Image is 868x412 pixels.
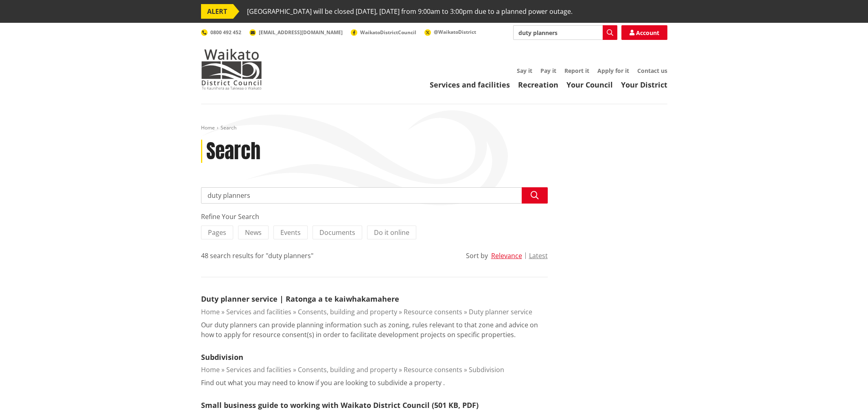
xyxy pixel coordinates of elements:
a: Consents, building and property [298,365,397,374]
span: Search [221,124,236,131]
a: Subdivision [469,365,504,374]
img: Waikato District Council - Te Kaunihera aa Takiwaa o Waikato [201,49,262,90]
input: Search input [201,187,548,204]
a: WaikatoDistrictCouncil [351,29,416,36]
div: Refine Your Search [201,212,548,221]
span: 0800 492 452 [210,29,241,36]
a: Pay it [540,67,556,75]
a: Contact us [637,67,667,75]
a: 0800 492 452 [201,29,241,36]
nav: breadcrumb [201,125,667,131]
a: Duty planner service [469,307,532,316]
a: Your District [621,80,667,90]
span: Do it online [374,228,409,237]
a: Services and facilities [226,365,291,374]
a: Home [201,307,220,316]
a: Home [201,124,215,131]
span: News [245,228,262,237]
span: Documents [319,228,355,237]
span: Pages [208,228,226,237]
a: [EMAIL_ADDRESS][DOMAIN_NAME] [249,29,343,36]
a: Recreation [518,80,558,90]
span: Events [280,228,301,237]
a: Your Council [566,80,613,90]
a: Resource consents [404,307,462,316]
a: Services and facilities [430,80,510,90]
div: 48 search results for "duty planners" [201,251,313,261]
a: Report it [564,67,589,75]
a: Account [621,25,667,40]
a: @WaikatoDistrict [424,28,476,35]
span: [GEOGRAPHIC_DATA] will be closed [DATE], [DATE] from 9:00am to 3:00pm due to a planned power outage. [247,4,573,19]
input: Search input [513,25,617,40]
a: Small business guide to working with Waikato District Council (501 KB, PDF) [201,400,479,410]
span: [EMAIL_ADDRESS][DOMAIN_NAME] [259,29,343,36]
button: Latest [529,252,548,259]
span: @WaikatoDistrict [434,28,476,35]
a: Services and facilities [226,307,291,316]
a: Resource consents [404,365,462,374]
span: ALERT [201,4,233,19]
a: Say it [517,67,532,75]
p: Find out what you may need to know if you are looking to subdivide a property . [201,378,445,388]
span: WaikatoDistrictCouncil [360,29,416,36]
a: Home [201,365,220,374]
a: Duty planner service | Ratonga a te kaiwhakamahere [201,294,399,304]
a: Consents, building and property [298,307,397,316]
a: Subdivision [201,352,243,362]
a: Apply for it [597,67,629,75]
div: Sort by [466,251,488,261]
button: Relevance [491,252,522,259]
h1: Search [206,140,260,163]
p: Our duty planners can provide planning information such as zoning, rules relevant to that zone an... [201,320,548,340]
